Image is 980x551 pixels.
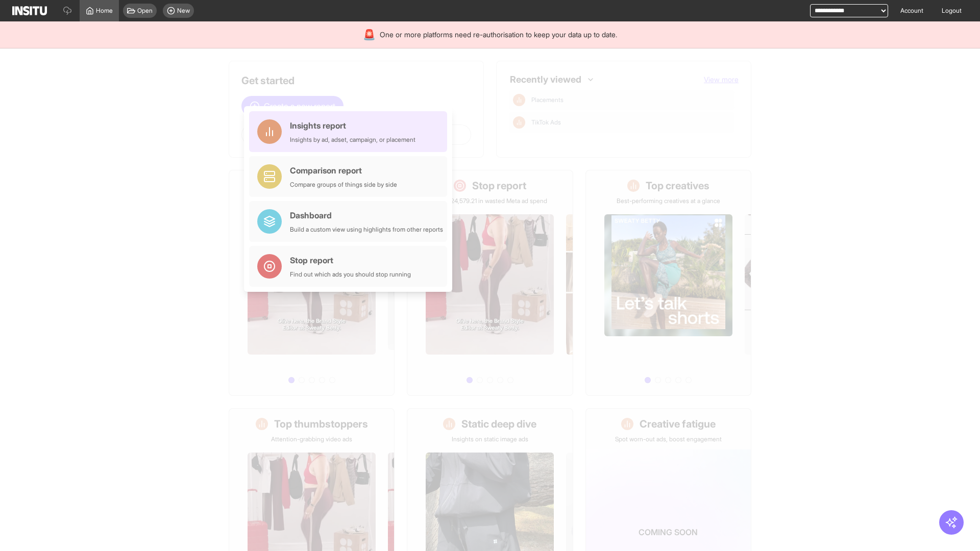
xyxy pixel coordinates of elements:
[290,209,443,221] div: Dashboard
[96,7,113,15] span: Home
[290,119,415,132] div: Insights report
[290,270,411,279] div: Find out which ads you should stop running
[177,7,190,15] span: New
[363,28,376,42] div: 🚨
[137,7,153,15] span: Open
[290,164,397,177] div: Comparison report
[290,254,411,266] div: Stop report
[380,30,617,40] span: One or more platforms need re-authorisation to keep your data up to date.
[290,181,397,189] div: Compare groups of things side by side
[290,226,443,234] div: Build a custom view using highlights from other reports
[290,136,415,144] div: Insights by ad, adset, campaign, or placement
[12,6,47,15] img: Logo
